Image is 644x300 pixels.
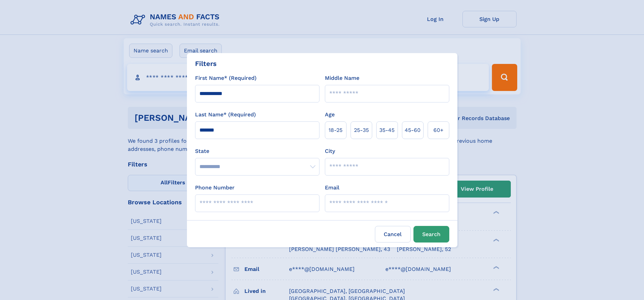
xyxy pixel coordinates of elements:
label: City [325,147,335,155]
span: 45‑60 [405,126,421,134]
label: Email [325,184,339,192]
label: State [195,147,319,155]
span: 18‑25 [329,126,342,134]
button: Search [413,226,449,243]
label: First Name* (Required) [195,74,257,82]
label: Last Name* (Required) [195,111,256,119]
label: Middle Name [325,74,359,82]
span: 25‑35 [354,126,369,134]
span: 60+ [433,126,444,134]
div: Filters [195,59,217,69]
label: Age [325,111,335,119]
span: 35‑45 [379,126,395,134]
label: Cancel [375,226,411,243]
label: Phone Number [195,184,235,192]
